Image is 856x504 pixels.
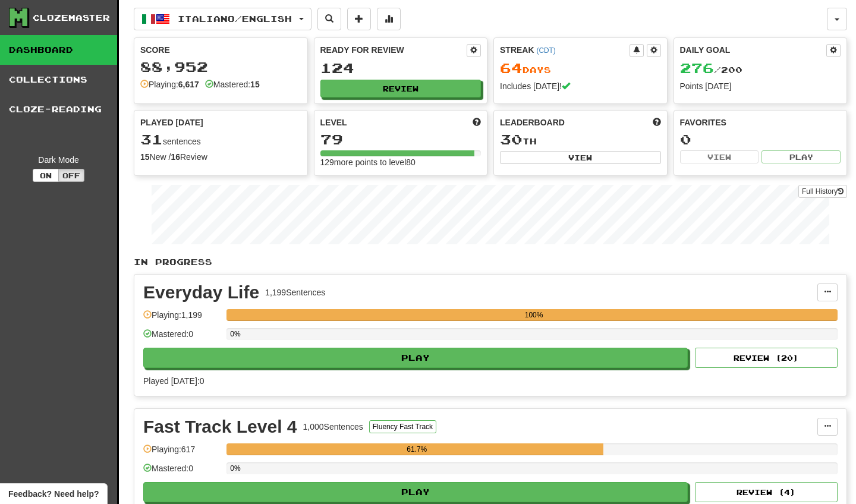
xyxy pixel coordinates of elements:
[500,80,661,92] div: Includes [DATE]!
[143,348,688,368] button: Play
[140,131,163,147] span: 31
[178,80,199,89] strong: 6,617
[320,80,481,97] button: Review
[9,154,108,166] div: Dark Mode
[205,78,260,90] div: Mastered:
[134,8,311,30] button: Italiano/English
[303,421,363,433] div: 1,000 Sentences
[320,44,467,56] div: Ready for Review
[369,420,436,433] button: Fluency Fast Track
[140,44,301,56] div: Score
[347,8,371,30] button: Add sentence to collection
[143,482,688,502] button: Play
[320,132,481,147] div: 79
[320,61,481,75] div: 124
[680,59,714,76] span: 276
[680,44,827,57] div: Daily Goal
[695,348,838,368] button: Review (20)
[230,309,838,321] div: 100%
[500,61,661,76] div: Day s
[265,286,325,298] div: 1,199 Sentences
[143,309,221,329] div: Playing: 1,199
[178,14,292,24] span: Italiano / English
[143,462,221,482] div: Mastered: 0
[500,116,565,128] span: Leaderboard
[140,78,199,90] div: Playing:
[140,152,150,162] strong: 15
[134,256,847,268] p: In Progress
[143,376,204,386] span: Played [DATE]: 0
[230,443,603,455] div: 61.7%
[140,59,301,74] div: 88,952
[171,152,180,162] strong: 16
[761,150,841,163] button: Play
[320,116,347,128] span: Level
[250,80,260,89] strong: 15
[140,151,301,163] div: New / Review
[680,116,841,128] div: Favorites
[33,169,59,182] button: On
[143,443,221,463] div: Playing: 617
[473,116,481,128] span: Score more points to level up
[680,65,742,75] span: / 200
[140,132,301,147] div: sentences
[320,156,481,168] div: 129 more points to level 80
[143,328,221,348] div: Mastered: 0
[500,44,630,56] div: Streak
[500,132,661,147] div: th
[653,116,661,128] span: This week in points, UTC
[500,151,661,164] button: View
[58,169,84,182] button: Off
[8,488,99,500] span: Open feedback widget
[680,132,841,147] div: 0
[140,116,203,128] span: Played [DATE]
[500,59,523,76] span: 64
[143,283,259,301] div: Everyday Life
[695,482,838,502] button: Review (4)
[536,46,555,55] a: (CDT)
[33,12,110,24] div: Clozemaster
[500,131,523,147] span: 30
[317,8,341,30] button: Search sentences
[798,185,847,198] a: Full History
[377,8,401,30] button: More stats
[143,418,297,436] div: Fast Track Level 4
[680,150,759,163] button: View
[680,80,841,92] div: Points [DATE]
